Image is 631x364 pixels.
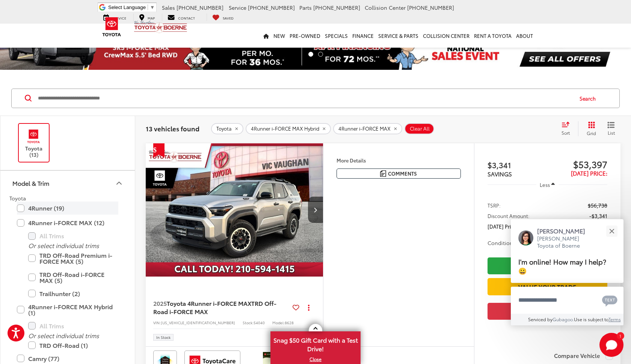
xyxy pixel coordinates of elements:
[536,178,559,191] button: Less
[558,121,578,136] button: Select sort value
[528,316,553,322] span: Serviced by
[308,304,309,310] span: dropdown dots
[572,89,607,108] button: Search
[537,227,593,235] p: [PERSON_NAME]
[98,15,126,39] img: Toyota
[28,287,118,300] label: Trailhunter (2)
[380,170,386,177] img: Comments
[153,299,290,316] a: 2025Toyota 4Runner i-FORCE MAXTRD Off-Road i-FORCE MAX
[588,202,607,209] span: $56,738
[421,24,472,48] a: Collision Center
[287,24,323,48] a: Pre-Owned
[472,24,514,48] a: Rent a Toyota
[216,126,232,132] span: Toyota
[299,4,312,11] span: Parts
[571,169,607,177] span: [DATE] Price:
[28,241,99,250] i: Or select individual trims
[578,121,602,136] button: Grid View
[17,202,118,215] label: 4Runner (19)
[600,292,620,308] button: Chat with SMS
[376,24,421,48] a: Service & Parts: Opens in a new tab
[308,197,323,223] button: Next image
[602,295,617,307] svg: Text
[145,143,324,277] img: 2025 Toyota 4Runner TRD Off-Road PT4WD
[28,268,118,287] label: TRD Off-Road i-FORCE MAX (5)
[246,123,331,134] button: remove 4Runner%20i-FORCE%20MAX%20Hybrid
[619,334,621,337] span: 1
[134,20,187,33] img: Vic Vaughan Toyota of Boerne
[388,170,417,177] span: Comments
[28,229,118,242] label: All Trims
[587,130,596,136] span: Grid
[599,333,623,357] svg: Start Chat
[108,5,146,10] span: Select Language
[0,171,136,195] button: Model & TrimModel & Trim
[338,126,391,132] span: 4Runner i-FORCE MAX
[302,301,315,314] button: Actions
[488,202,501,209] span: TSRP:
[207,14,239,21] a: My Saved Vehicles
[28,249,118,268] label: TRD Off-Road Premium i-FORCE MAX (5)
[248,4,295,11] span: [PHONE_NUMBER]
[607,129,615,136] span: List
[271,332,360,355] span: Snag $50 Gift Card with a Test Drive!
[9,194,26,202] span: Toyota
[518,256,606,275] span: I'm online! How may I help? 😀
[333,123,402,134] button: remove 4Runner%20i-FORCE%20MAX
[115,179,124,188] div: Model & Trim
[17,216,118,229] label: 4Runner i-FORCE MAX (12)
[108,5,155,10] a: Select Language​
[133,14,160,21] a: Map
[243,320,254,325] span: Stock:
[251,126,319,132] span: 4Runner i-FORCE MAX Hybrid
[488,239,562,247] span: Conditional Toyota Offers
[488,170,512,178] span: SAVINGS
[261,24,271,48] a: Home
[162,4,175,11] span: Sales
[488,278,607,295] a: Value Your Trade
[574,316,608,322] span: Use is subject to
[608,316,621,322] a: Terms
[28,319,118,332] label: All Trims
[350,24,376,48] a: Finance
[488,303,607,320] button: Get Price Now
[161,320,235,325] span: [US_VEHICLE_IDENTIFICATION_NUMBER]
[589,212,607,220] span: -$3,341
[547,158,607,170] span: $53,397
[162,14,201,21] a: Contact
[540,181,550,188] span: Less
[323,24,350,48] a: Specials
[23,128,44,145] img: Vic Vaughan Toyota of Boerne in Boerne, TX)
[211,123,243,134] button: remove Toyota
[271,24,287,48] a: New
[272,320,285,325] span: Model:
[602,121,620,136] button: List View
[153,320,161,325] span: VIN:
[537,235,593,250] p: [PERSON_NAME] Toyota of Boerne
[405,123,434,134] button: Clear All
[488,239,563,247] button: Conditional Toyota Offers
[604,223,620,239] button: Close
[150,5,155,10] span: ▼
[554,352,613,360] label: Compare Vehicle
[337,168,461,179] button: Comments
[145,143,324,277] div: 2025 Toyota 4Runner i-FORCE MAX TRD Off-Road i-FORCE MAX 0
[599,333,623,357] button: Toggle Chat Window
[488,212,530,220] span: Discount Amount:
[17,300,118,319] label: 4Runner i-FORCE MAX Hybrid (1)
[313,4,360,11] span: [PHONE_NUMBER]
[365,4,406,11] span: Collision Center
[167,299,251,307] span: Toyota 4Runner i-FORCE MAX
[12,179,49,187] div: Model & Trim
[511,219,623,325] div: Close[PERSON_NAME][PERSON_NAME] Toyota of BoerneI'm online! How may I help? 😀Type your messageCha...
[146,124,199,133] span: 13 vehicles found
[410,126,430,132] span: Clear All
[153,299,167,307] span: 2025
[514,24,535,48] a: About
[156,335,171,339] span: In Stock
[223,15,234,20] span: Saved
[553,316,574,322] a: Gubagoo.
[337,158,461,163] h4: More Details
[153,299,276,316] span: TRD Off-Road i-FORCE MAX
[37,89,572,107] form: Search by Make, Model, or Keyword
